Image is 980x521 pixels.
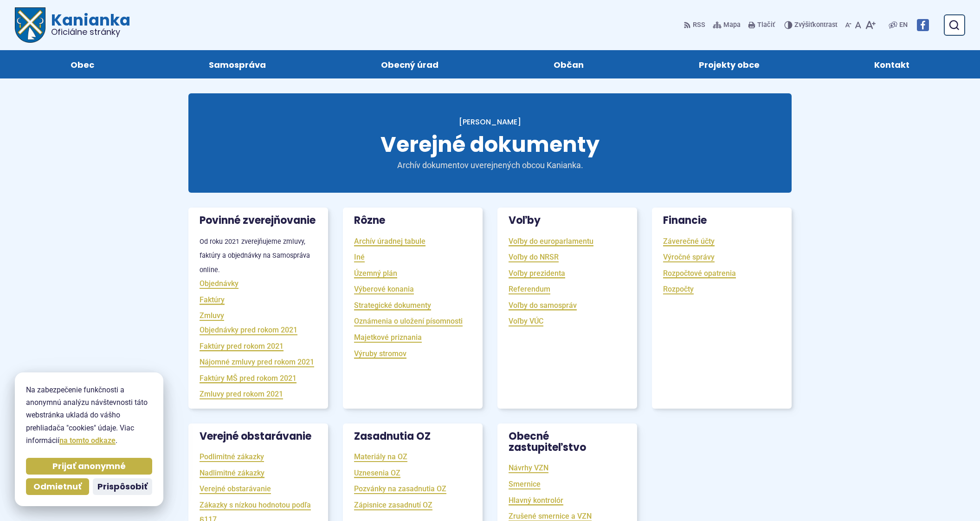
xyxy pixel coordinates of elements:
h3: Financie [652,208,792,234]
span: Občan [554,50,584,78]
a: Rozpočty [663,284,694,294]
a: Referendum [509,284,550,294]
a: Nadlimitné zákazky [200,468,264,478]
span: Kanianka [45,12,130,36]
span: Prispôsobiť [97,482,148,492]
a: Verejné obstarávanie [200,483,271,494]
a: Samospráva [161,50,315,78]
a: Rozpočtové opatrenia [663,268,736,279]
button: Zvýšiťkontrast [784,15,839,35]
a: Projekty obce [651,50,808,78]
span: Obec [71,50,94,78]
a: EN [897,20,909,31]
a: Pozvánky na zasadnutia OZ [354,483,446,494]
span: Zvýšiť [794,21,812,29]
h3: Voľby [497,208,637,234]
h3: Verejné obstarávanie [188,423,328,449]
button: Odmietnuť [26,478,89,495]
a: Voľby do NRSR [509,252,559,262]
a: Voľby do europarlamentu [509,236,593,247]
h3: Zasadnutia OZ [343,423,483,449]
button: Prijať anonymné [26,458,152,475]
a: Majetkové priznania [354,332,422,343]
a: Archív úradnej tabule [354,236,426,247]
a: Obec [22,50,142,78]
a: Zmluvy [200,310,224,321]
span: Odmietnuť [33,482,82,492]
span: Verejné dokumenty [380,130,600,159]
span: EN [899,20,908,31]
a: Oznámenia o uložení písomnosti [354,316,463,326]
h3: Rôzne [343,208,483,234]
span: Obecný úrad [381,50,438,78]
button: Zväčšiť veľkosť písma [863,15,877,35]
h3: Obecné zastupiteľstvo [497,423,637,461]
a: Nájomné zmluvy pred rokom 2021 [200,357,314,367]
a: Voľby do samospráv [509,300,577,311]
button: Nastaviť pôvodnú veľkosť písma [853,15,863,35]
a: Výberové konania [354,284,414,294]
a: Zmluvy pred rokom 2021 [200,389,283,399]
a: [PERSON_NAME] [459,117,521,127]
a: Faktúry MŠ pred rokom 2021 [200,373,297,384]
a: Logo Kanianka, prejsť na domovskú stránku. [15,7,130,43]
p: Na zabezpečenie funkčnosti a anonymnú analýzu návštevnosti táto webstránka ukladá do vášho prehli... [26,384,152,447]
span: Mapa [723,20,741,31]
h3: Povinné zverejňovanie [188,208,328,234]
a: Územný plán [354,268,397,279]
a: RSS [683,15,707,35]
a: Objednávky [200,278,239,289]
a: Materiály na OZ [354,451,407,462]
a: Uznesenia OZ [354,468,400,478]
a: Občan [505,50,632,78]
span: Tlačiť [757,21,775,29]
button: Zmenšiť veľkosť písma [843,15,853,35]
a: Výročné správy [663,252,715,262]
span: Kontakt [874,50,909,78]
a: Voľby prezidenta [509,268,565,279]
span: Oficiálne stránky [51,28,130,36]
p: Archív dokumentov uverejnených obcou Kanianka. [379,160,601,171]
a: Faktúry [200,294,225,305]
a: Hlavný kontrolór [509,495,563,506]
a: Návrhy VZN [509,462,548,473]
button: Tlačiť [746,15,777,35]
a: na tomto odkaze [59,436,116,445]
button: Prispôsobiť [93,478,152,495]
img: Prejsť na Facebook stránku [917,19,929,31]
a: Voľby VÚC [509,316,543,326]
small: Od roku 2021 zverejňujeme zmluvy, faktúry a objednávky na Samospráva online. [200,238,310,274]
a: Zápisnice zasadnutí OZ [354,500,432,510]
span: Prijať anonymné [52,461,126,472]
a: Výruby stromov [354,348,406,359]
a: Kontakt [826,50,958,78]
img: Prejsť na domovskú stránku [15,7,45,43]
a: Záverečné účty [663,236,715,247]
a: Iné [354,252,365,262]
span: kontrast [794,21,838,29]
span: Projekty obce [699,50,760,78]
span: Samospráva [209,50,266,78]
a: Podlimitné zákazky [200,451,264,462]
a: Smernice [509,479,541,489]
a: Objednávky pred rokom 2021 [200,325,297,335]
span: RSS [693,20,705,31]
a: Faktúry pred rokom 2021 [200,341,284,352]
a: Obecný úrad [333,50,487,78]
a: Mapa [711,15,742,35]
a: Strategické dokumenty [354,300,431,311]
